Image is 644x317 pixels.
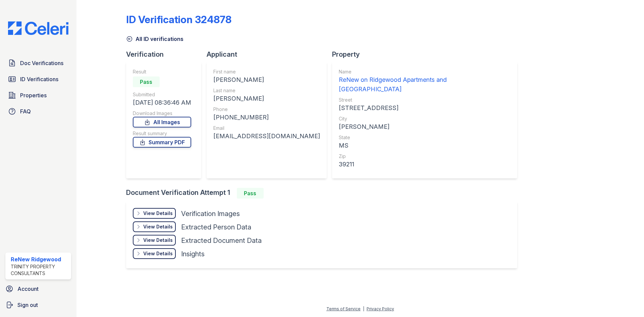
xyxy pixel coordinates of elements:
div: View Details [143,223,173,230]
div: Trinity Property Consultants [11,263,68,277]
div: ReNew on Ridgewood Apartments and [GEOGRAPHIC_DATA] [339,75,511,94]
div: [PERSON_NAME] [339,122,511,131]
span: Doc Verifications [20,59,63,67]
a: Summary PDF [133,137,191,148]
a: All Images [133,117,191,127]
div: [STREET_ADDRESS] [339,103,511,113]
div: ReNew Ridgewood [11,255,68,263]
div: Result summary [133,130,191,137]
img: CE_Logo_Blue-a8612792a0a2168367f1c8372b55b34899dd931a85d93a1a3d3e32e68fde9ad4.png [3,21,74,35]
div: Applicant [207,50,332,59]
div: Submitted [133,91,191,98]
div: Verification Images [181,209,240,218]
div: Pass [133,76,160,87]
span: FAQ [20,107,31,115]
div: [PERSON_NAME] [213,75,320,85]
div: Name [339,68,511,75]
span: Properties [20,91,47,99]
a: Properties [5,89,71,102]
div: Last name [213,87,320,94]
div: [PERSON_NAME] [213,94,320,103]
span: Account [17,285,39,293]
a: Doc Verifications [5,56,71,70]
div: View Details [143,237,173,244]
div: Street [339,97,511,103]
span: ID Verifications [20,75,58,83]
a: All ID verifications [126,35,183,43]
div: Verification [126,50,207,59]
div: Email [213,125,320,131]
div: [EMAIL_ADDRESS][DOMAIN_NAME] [213,131,320,141]
div: View Details [143,250,173,257]
div: Pass [237,188,264,199]
div: Property [332,50,523,59]
div: [DATE] 08:36:46 AM [133,98,191,107]
a: FAQ [5,105,71,118]
a: ID Verifications [5,72,71,86]
div: City [339,115,511,122]
iframe: chat widget [616,290,637,310]
div: | [363,306,364,311]
div: View Details [143,210,173,217]
div: [PHONE_NUMBER] [213,113,320,122]
a: Privacy Policy [367,306,394,311]
div: ID Verification 324878 [126,13,231,25]
a: Account [3,282,74,296]
div: Download Images [133,110,191,117]
span: Sign out [17,301,38,309]
div: Result [133,68,191,75]
a: Sign out [3,298,74,312]
div: Zip [339,153,511,160]
div: State [339,134,511,141]
div: Insights [181,249,205,259]
a: Name ReNew on Ridgewood Apartments and [GEOGRAPHIC_DATA] [339,68,511,94]
div: Extracted Document Data [181,236,262,245]
a: Terms of Service [326,306,361,311]
div: Document Verification Attempt 1 [126,188,523,199]
div: First name [213,68,320,75]
div: 39211 [339,160,511,169]
div: MS [339,141,511,150]
div: Extracted Person Data [181,222,251,232]
div: Phone [213,106,320,113]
